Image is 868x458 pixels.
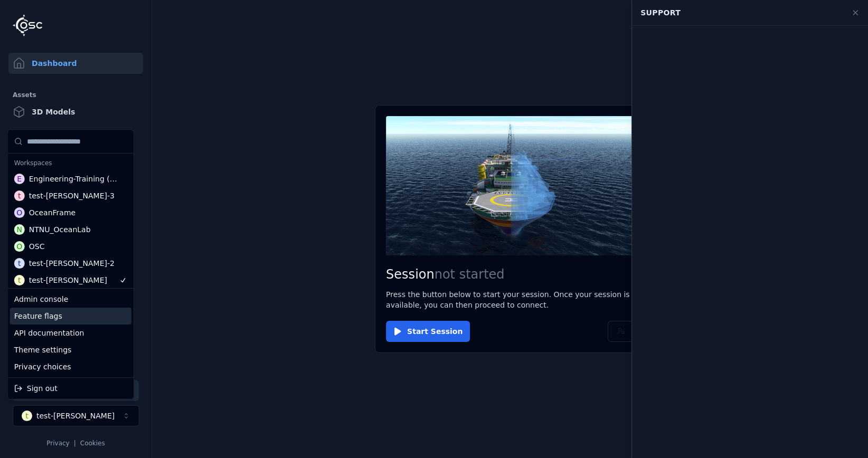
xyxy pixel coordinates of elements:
[8,130,134,288] div: Suggestions
[10,341,131,358] div: Theme settings
[8,289,134,377] div: Suggestions
[14,224,25,235] div: N
[14,275,25,285] div: t
[14,241,25,252] div: O
[29,241,45,252] div: OSC
[10,325,131,341] div: API documentation
[10,156,131,170] div: Workspaces
[14,190,25,201] div: t
[14,174,25,184] div: E
[29,275,107,285] div: test-[PERSON_NAME]
[14,258,25,269] div: t
[29,224,91,235] div: NTNU_OceanLab
[10,291,131,308] div: Admin console
[29,174,121,184] div: Engineering-Training (SSO Staging)
[10,358,131,375] div: Privacy choices
[10,308,131,325] div: Feature flags
[29,207,76,218] div: OceanFrame
[29,190,115,201] div: test-[PERSON_NAME]-3
[10,380,131,397] div: Sign out
[29,258,115,269] div: test-[PERSON_NAME]-2
[8,378,134,399] div: Suggestions
[14,207,25,218] div: O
